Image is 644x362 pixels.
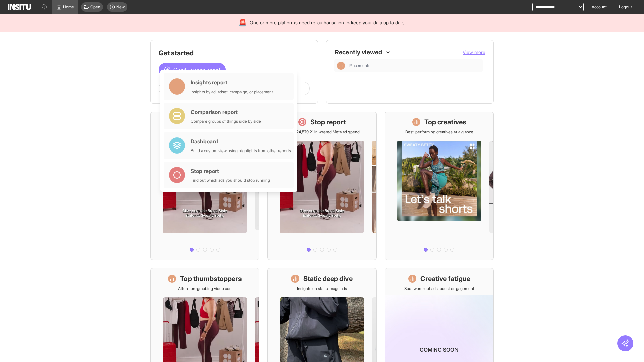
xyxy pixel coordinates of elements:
div: Dashboard [191,137,291,145]
div: Insights by ad, adset, campaign, or placement [191,89,273,95]
button: Create a new report [159,63,226,76]
div: Insights [337,62,345,70]
span: Placements [349,63,370,68]
p: Save £24,579.21 in wasted Meta ad spend [284,129,360,135]
button: View more [463,49,485,56]
a: What's live nowSee all active ads instantly [150,112,259,260]
p: Attention-grabbing video ads [178,286,231,291]
div: 🚨 [238,18,247,27]
span: Open [90,4,100,10]
span: Home [63,4,74,10]
span: New [116,4,125,10]
h1: Stop report [310,117,346,127]
div: Build a custom view using highlights from other reports [191,148,291,154]
span: Create a new report [173,66,220,74]
div: Comparison report [191,108,261,116]
p: Best-performing creatives at a glance [405,129,473,135]
span: Placements [349,63,480,68]
h1: Top thumbstoppers [180,274,242,283]
p: Insights on static image ads [297,286,347,291]
div: Find out which ads you should stop running [191,178,270,183]
span: View more [463,49,485,55]
div: Stop report [191,167,270,175]
a: Top creativesBest-performing creatives at a glance [385,112,494,260]
div: Compare groups of things side by side [191,119,261,124]
h1: Static deep dive [303,274,353,283]
h1: Get started [159,48,310,58]
div: Insights report [191,78,273,86]
img: Logo [8,4,31,10]
span: One or more platforms need re-authorisation to keep your data up to date. [250,19,406,26]
a: Stop reportSave £24,579.21 in wasted Meta ad spend [267,112,376,260]
h1: Top creatives [424,117,466,127]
